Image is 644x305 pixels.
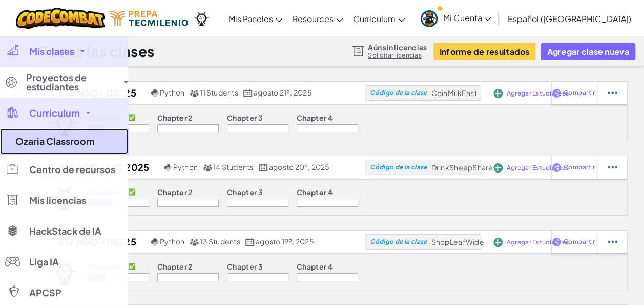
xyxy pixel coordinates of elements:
img: IconShare_Purple.svg [552,163,562,172]
span: Aún sin licencias [368,43,427,51]
span: 14 Students [213,162,254,171]
img: Ozaria [193,11,210,26]
img: CodeCombat logo [16,8,106,29]
a: Resources [287,5,348,32]
img: IconStudentEllipsis.svg [608,163,617,172]
img: IconAddStudents.svg [493,89,503,98]
img: avatar [421,10,438,27]
a: Mis Paneles [223,5,287,32]
img: IconStudentEllipsis.svg [608,88,617,98]
span: agosto 20º, 2025 [269,162,330,171]
span: Python [173,162,198,171]
img: calendar.svg [259,164,268,171]
p: Chapter 3 [227,113,263,122]
p: Chapter 3 [227,188,263,196]
img: calendar.svg [245,238,255,246]
a: 614 Ago- dic 2025 Python 14 Students agosto 20º, 2025 [43,160,365,175]
span: Código de la clase [370,90,427,96]
span: Liga IA [29,257,59,266]
img: python.png [164,164,172,171]
img: python.png [151,89,159,97]
span: Compartir [564,239,595,245]
span: HackStack de IA [29,226,101,236]
img: Tecmilenio logo [110,11,188,26]
p: Chapter 4 [297,262,333,271]
img: IconShare_Purple.svg [552,88,562,98]
a: Español ([GEOGRAPHIC_DATA]) [502,5,636,32]
span: Código de la clase [370,164,427,170]
img: MultipleUsers.png [190,89,199,97]
p: Chapter 2 [157,188,193,196]
a: Curriculum [348,5,410,32]
span: Agregar Estudiantes [507,239,569,245]
a: 613 Ago- dic 25 Python 11 Students agosto 21º, 2025 [43,85,365,101]
p: ✅ [128,188,136,196]
span: 13 Students [200,237,240,246]
p: ✅ [128,262,136,271]
span: ShopLeafWide [431,237,484,246]
img: IconAddStudents.svg [493,163,503,173]
button: Informe de resultados [433,43,536,60]
span: Mi Cuenta [443,12,491,23]
a: 612 Ago -dic 25 Python 13 Students agosto 19º, 2025 [43,234,365,250]
p: Chapter 2 [157,262,193,271]
span: Español ([GEOGRAPHIC_DATA]) [507,13,631,24]
img: MultipleUsers.png [203,164,212,171]
p: ✅ [128,113,136,122]
span: Mis Paneles [228,13,273,24]
img: IconShare_Purple.svg [552,237,562,246]
p: Chapter 3 [227,262,263,271]
span: Mis licencias [29,196,86,205]
img: IconStudentEllipsis.svg [608,237,617,246]
span: Agregar Estudiantes [507,90,569,97]
span: CoinMilkEast [431,88,476,98]
img: calendar.svg [243,89,253,97]
img: IconAddStudents.svg [493,238,503,247]
span: Python [160,237,184,246]
button: Agregar clase nueva [541,43,635,60]
p: Chapter 4 [297,113,333,122]
p: Chapter 4 [297,188,333,196]
span: agosto 19º, 2025 [256,237,314,246]
span: Compartir [564,90,595,96]
span: Compartir [564,164,595,170]
span: Python [160,88,184,97]
span: Centro de recursos [29,165,115,174]
span: Curriculum [29,108,80,118]
span: 11 Students [200,88,238,97]
span: Mis clases [29,47,74,56]
span: Resources [293,13,334,24]
span: Proyectos de estudiantes [26,73,118,91]
a: Solicitar licencias [368,51,427,60]
a: Mi Cuenta [416,2,496,34]
img: python.png [151,238,159,246]
img: MultipleUsers.png [190,238,199,246]
span: agosto 21º, 2025 [254,88,312,97]
span: Código de la clase [370,239,427,245]
span: Curriculum [353,13,396,24]
p: Chapter 2 [157,113,193,122]
span: DrinkSheepShare [431,163,493,172]
span: Agregar Estudiantes [507,165,569,171]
